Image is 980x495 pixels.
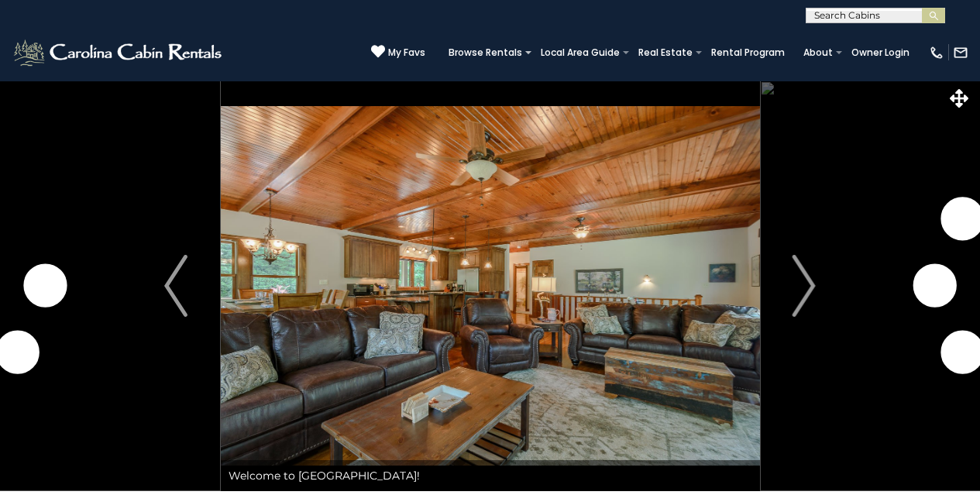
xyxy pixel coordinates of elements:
span: My Favs [388,46,425,60]
img: arrow [793,255,816,317]
div: Welcome to [GEOGRAPHIC_DATA]! [221,460,760,491]
img: White-1-2.png [12,37,226,68]
a: About [796,42,841,64]
a: Browse Rentals [441,42,530,64]
button: Next [759,81,848,491]
img: phone-regular-white.png [929,45,944,60]
a: Owner Login [844,42,917,64]
a: Local Area Guide [533,42,628,64]
a: My Favs [371,44,425,60]
a: Real Estate [631,42,700,64]
button: Previous [132,81,221,491]
img: arrow [164,255,187,317]
a: Rental Program [703,42,793,64]
img: mail-regular-white.png [953,45,968,60]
